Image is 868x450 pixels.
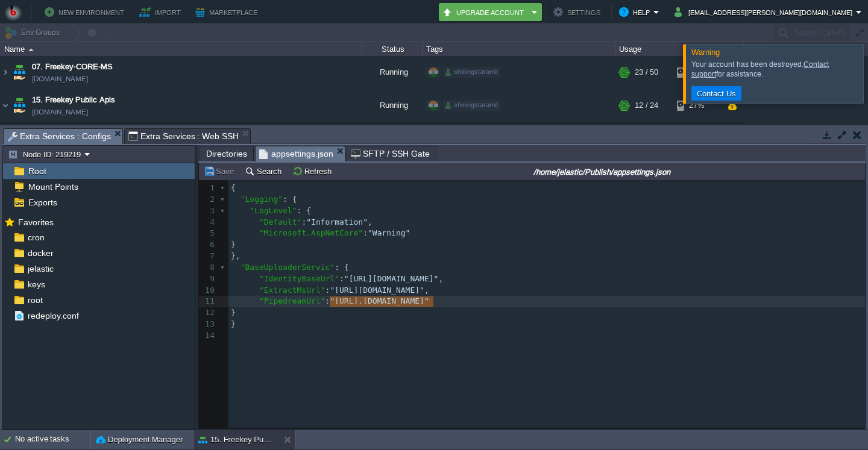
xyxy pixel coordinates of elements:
[45,5,128,19] button: New Environment
[128,129,239,143] span: Extra Services : Web SSH
[4,3,22,21] img: Bitss Techniques
[32,61,113,73] a: 07. Freekey-CORE-MS
[344,274,439,283] span: "[URL][DOMAIN_NAME]"
[198,434,274,446] button: 15. Freekey Public Apis
[241,263,335,272] span: "BaseUploaderServic"
[8,149,84,160] button: Node ID: 219219
[15,430,90,449] div: No active tasks
[677,56,716,89] div: 11%
[691,60,860,79] div: Your account has been destroyed. for assistance.
[250,206,297,215] span: "LogLevel"
[677,89,716,122] div: 27%
[231,319,236,328] span: }
[368,228,410,237] span: "Warning"
[199,217,218,228] div: 4
[292,166,335,177] button: Refresh
[26,166,48,177] a: Root
[259,146,333,161] span: appsettings.json
[199,307,218,319] div: 12
[362,89,423,122] div: Running
[1,42,362,56] div: Name
[423,42,615,56] div: Tags
[635,89,658,122] div: 12 / 24
[351,146,430,161] span: SFTP / SSH Gate
[231,240,236,249] span: }
[335,296,363,305] span: [URL].
[32,106,88,118] a: [DOMAIN_NAME]
[259,286,325,295] span: "ExtractMsUrl"
[259,228,363,237] span: "Microsoft.AspNetCore"
[325,296,330,305] span: :
[199,330,218,342] div: 14
[199,239,218,251] div: 6
[199,296,218,307] div: 11
[424,286,429,295] span: ,
[306,217,368,227] span: "Information"
[199,194,218,205] div: 2
[691,48,720,57] span: Warning
[16,217,55,228] span: Favorites
[443,67,500,78] div: shiningstaramit
[442,5,528,19] button: Upgrade Account
[635,56,658,89] div: 23 / 50
[96,434,183,446] button: Deployment Manager
[362,56,423,89] div: Running
[25,248,55,258] span: docker
[16,122,33,146] img: AMDAwAAAACH5BAEAAAAALAAAAAABAAEAAAICRAEAOw==
[616,42,743,56] div: Usage
[32,94,115,106] a: 15. Freekey Public Apis
[231,183,236,192] span: {
[301,217,306,227] span: :
[25,295,45,305] a: root
[259,274,339,283] span: "IdentityBaseUrl"
[677,122,716,146] div: 2%
[245,166,285,177] button: Search
[199,273,218,285] div: 9
[255,146,345,161] li: /home/jelastic/Publish/appsettings.json
[339,274,344,283] span: :
[241,195,283,204] span: "Logging"
[199,319,218,330] div: 13
[199,251,218,262] div: 7
[335,263,348,272] span: : {
[11,56,28,89] img: AMDAwAAAACH5BAEAAAAALAAAAAABAAEAAAICRAEAOw==
[199,228,218,239] div: 5
[199,205,218,217] div: 3
[25,310,81,321] a: redeploy.conf
[25,232,46,243] a: cron
[139,5,184,19] button: Import
[330,296,335,305] span: "
[199,183,218,194] div: 1
[635,122,650,146] div: 1 / 4
[553,5,604,19] button: Settings
[25,263,55,274] a: jelastic
[8,129,111,144] span: Extra Services : Configs
[1,56,10,89] img: AMDAwAAAACH5BAEAAAAALAAAAAABAAEAAAICRAEAOw==
[675,5,856,19] button: [EMAIL_ADDRESS][PERSON_NAME][DOMAIN_NAME]
[259,296,325,305] span: "PipedreamUrl"
[297,206,311,215] span: : {
[363,228,368,237] span: :
[330,286,424,295] span: "[URL][DOMAIN_NAME]"
[195,5,261,19] button: Marketplace
[28,48,34,51] img: AMDAwAAAACH5BAEAAAAALAAAAAABAAEAAAICRAEAOw==
[1,89,10,122] img: AMDAwAAAACH5BAEAAAAALAAAAAABAAEAAAICRAEAOw==
[231,251,241,260] span: },
[26,197,59,208] a: Exports
[693,88,740,99] button: Contact Us
[26,181,80,192] a: Mount Points
[206,146,247,161] span: Directories
[283,195,297,204] span: : {
[32,73,88,85] a: [DOMAIN_NAME]
[199,285,218,296] div: 10
[204,166,237,177] button: Save
[619,5,653,19] button: Help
